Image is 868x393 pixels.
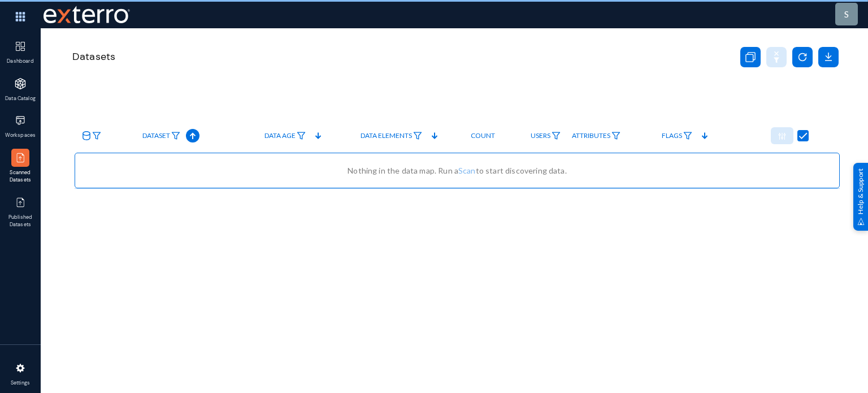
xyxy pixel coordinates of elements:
[15,197,26,208] img: icon-published.svg
[264,132,296,140] span: Data Age
[259,126,311,146] a: Data Age
[72,49,115,64] span: Datasets
[15,41,26,52] img: icon-dashboard.svg
[471,132,495,140] span: Count
[857,218,865,225] img: help_support.svg
[15,78,26,89] img: icon-applications.svg
[361,132,412,140] span: Data Elements
[15,152,26,163] img: icon-published.svg
[683,132,692,140] img: icon-filter.svg
[458,166,476,175] a: Scan
[2,58,39,66] span: Dashboard
[531,132,550,140] span: Users
[137,126,186,146] a: Dataset
[86,165,828,176] div: Nothing in the data map. Run a to start discovering data.
[844,8,849,19] span: s
[2,214,39,229] span: Published Datasets
[355,126,428,146] a: Data Elements
[3,5,37,29] img: app launcher
[611,132,620,140] img: icon-filter.svg
[656,126,698,146] a: Flags
[15,362,26,374] img: icon-settings.svg
[572,132,610,140] span: Attributes
[552,132,561,140] img: icon-filter.svg
[844,7,849,21] div: s
[142,132,170,140] span: Dataset
[566,126,626,146] a: Attributes
[44,6,130,23] img: exterro-work-mark.svg
[853,162,868,230] div: Help & Support
[15,115,26,126] img: icon-workspace.svg
[2,169,39,184] span: Scanned Datasets
[297,132,306,140] img: icon-filter.svg
[662,132,682,140] span: Flags
[171,132,180,140] img: icon-filter.svg
[525,126,566,146] a: Users
[41,3,128,26] span: Exterro
[92,132,101,140] img: icon-filter.svg
[2,95,39,103] span: Data Catalog
[413,132,422,140] img: icon-filter.svg
[2,132,39,140] span: Workspaces
[2,379,39,387] span: Settings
